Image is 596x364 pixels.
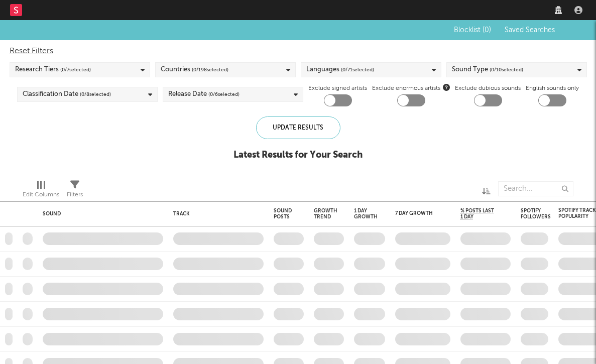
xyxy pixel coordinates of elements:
div: Latest Results for Your Search [233,149,363,161]
div: Growth Trend [314,208,339,220]
span: % Posts Last 1 Day [460,208,496,220]
div: Edit Columns [23,189,59,201]
div: Research Tiers [15,64,91,76]
div: Classification Date [23,88,111,100]
label: Exclude dubious sounds [455,82,521,94]
span: ( 0 / 198 selected) [192,64,228,76]
div: Filters [67,189,83,201]
label: English sounds only [526,82,579,94]
span: ( 0 / 6 selected) [208,88,240,100]
div: Sound [43,211,158,217]
div: 1 Day Growth [354,208,378,220]
button: Saved Searches [502,26,557,34]
div: Track [173,211,259,217]
div: Filters [67,176,83,205]
div: Sound Type [452,64,523,76]
div: Sound Posts [274,208,292,220]
span: Exclude enormous artists [372,82,450,94]
span: Saved Searches [505,27,557,34]
span: ( 0 ) [483,27,491,34]
span: ( 0 / 71 selected) [341,64,374,76]
label: Exclude signed artists [308,82,367,94]
input: Search... [498,181,573,196]
span: ( 0 / 10 selected) [490,64,523,76]
div: 7 Day Growth [395,210,435,216]
div: Spotify Followers [521,208,551,220]
div: Countries [161,64,228,76]
div: Release Date [168,88,240,100]
div: Languages [306,64,374,76]
button: Exclude enormous artists [443,82,450,92]
span: Blocklist [454,27,491,34]
div: Edit Columns [23,176,59,205]
span: ( 0 / 7 selected) [60,64,91,76]
div: Reset Filters [10,45,587,57]
span: ( 0 / 8 selected) [80,88,111,100]
div: Update Results [256,116,340,139]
